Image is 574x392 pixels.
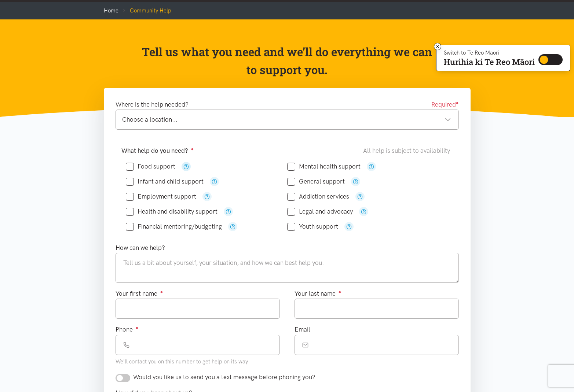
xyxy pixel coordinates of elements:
label: Mental health support [287,163,361,170]
sup: ● [160,289,163,295]
label: Food support [126,163,175,170]
label: Your first name [116,289,163,299]
label: How can we help? [116,243,165,253]
label: What help do you need? [121,146,194,156]
li: Community Help [118,6,171,15]
a: Home [104,7,118,14]
sup: ● [136,325,139,330]
sup: ● [339,289,341,295]
p: Hurihia ki Te Reo Māori [444,59,535,65]
div: Choose a location... [122,115,451,125]
label: Health and disability support [126,208,217,215]
sup: ● [456,100,459,106]
label: Financial mentoring/budgeting [126,223,222,230]
label: Your last name [295,289,341,299]
label: Legal and advocacy [287,208,353,215]
label: General support [287,178,345,185]
div: All help is subject to availability [363,146,453,156]
small: We'll contact you on this number to get help on its way. [116,358,249,365]
label: Employment support [126,193,196,200]
label: Youth support [287,223,338,230]
input: Email [316,335,459,355]
label: Phone [116,325,139,334]
label: Addiction services [287,193,349,200]
p: Switch to Te Reo Māori [444,51,535,55]
label: Email [295,325,310,334]
label: Infant and child support [126,178,204,185]
input: Phone number [137,335,280,355]
label: Where is the help needed? [116,100,189,110]
span: Would you like us to send you a text message before phoning you? [133,373,315,381]
sup: ● [191,146,194,152]
span: Required [431,100,459,110]
p: Tell us what you need and we’ll do everything we can to support you. [141,43,433,79]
